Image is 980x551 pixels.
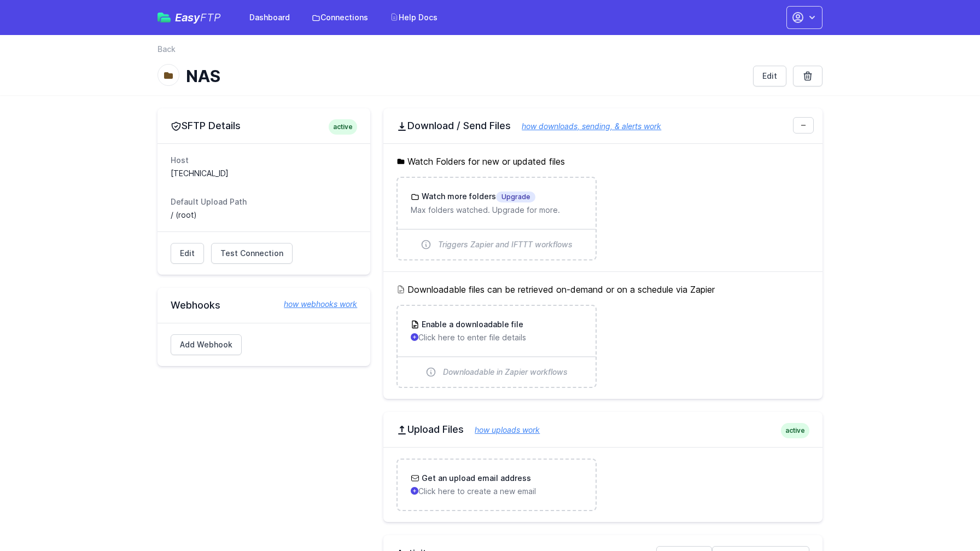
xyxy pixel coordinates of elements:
[157,44,822,61] nav: Breadcrumb
[157,12,221,23] a: EasyFTP
[396,423,809,436] h2: Upload Files
[171,196,357,207] dt: Default Upload Path
[157,13,171,22] img: easyftp_logo.png
[398,460,595,510] a: Get an upload email address Click here to create a new email
[211,243,293,264] a: Test Connection
[398,178,595,259] a: Watch more foldersUpgrade Max folders watched. Upgrade for more. Triggers Zapier and IFTTT workflows
[175,12,221,23] span: Easy
[396,283,809,296] h5: Downloadable files can be retrieved on-demand or on a schedule via Zapier
[753,66,786,86] a: Edit
[464,425,540,434] a: how uploads work
[305,8,375,27] a: Connections
[171,299,357,312] h2: Webhooks
[243,8,296,27] a: Dashboard
[419,319,523,330] h3: Enable a downloadable file
[781,423,809,438] span: active
[411,486,582,497] p: Click here to create a new email
[171,334,242,355] a: Add Webhook
[398,306,595,387] a: Enable a downloadable file Click here to enter file details Downloadable in Zapier workflows
[411,332,582,343] p: Click here to enter file details
[171,155,357,166] dt: Host
[171,210,357,221] dd: / (root)
[200,11,221,24] span: FTP
[171,168,357,179] dd: [TECHNICAL_ID]
[329,119,357,135] span: active
[496,192,535,202] span: Upgrade
[511,121,661,131] a: how downloads, sending, & alerts work
[411,205,582,216] p: Max folders watched. Upgrade for more.
[186,66,744,86] h1: NAS
[273,299,357,310] a: how webhooks work
[220,248,283,259] span: Test Connection
[171,243,204,264] a: Edit
[419,473,531,484] h3: Get an upload email address
[396,155,809,168] h5: Watch Folders for new or updated files
[396,119,809,132] h2: Download / Send Files
[438,239,573,250] span: Triggers Zapier and IFTTT workflows
[157,44,176,55] a: Back
[419,191,535,202] h3: Watch more folders
[171,119,357,132] h2: SFTP Details
[443,367,568,378] span: Downloadable in Zapier workflows
[383,8,444,27] a: Help Docs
